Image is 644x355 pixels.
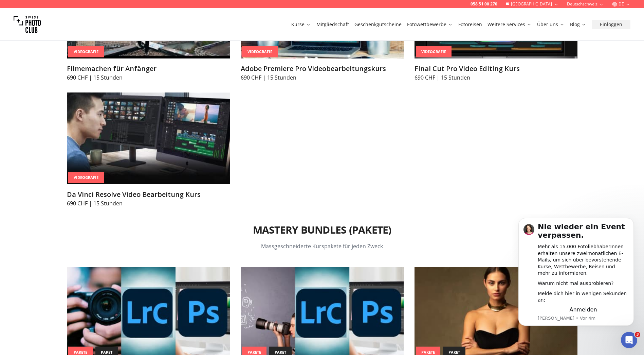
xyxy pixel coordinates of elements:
[68,172,104,183] div: Videografie
[67,92,230,184] img: Da Vinci Resolve Video Bearbeitung Kurs
[68,46,104,57] div: Videografie
[352,20,404,29] button: Geschenkgutscheine
[621,332,637,348] iframe: Intercom live chat
[456,20,485,29] button: Fotoreisen
[67,199,230,207] p: 690 CHF | 15 Stunden
[67,190,230,199] h3: Da Vinci Resolve Video Bearbeitung Kurs
[534,20,567,29] button: Über uns
[635,332,640,337] span: 3
[354,21,402,28] a: Geschenkgutscheine
[415,64,577,73] h3: Final Cut Pro Video Editing Kurs
[485,20,534,29] button: Weitere Services
[289,20,314,29] button: Kurse
[314,20,352,29] button: Mitgliedschaft
[471,1,497,7] a: 058 51 00 270
[316,21,349,28] a: Mitgliedschaft
[416,46,452,57] div: Videografie
[508,214,644,337] iframe: Intercom notifications Nachricht
[67,64,230,73] h3: Filmemachen für Anfänger
[537,21,565,28] a: Über uns
[567,20,589,29] button: Blog
[241,64,404,73] h3: Adobe Premiere Pro Videobearbeitungskurs
[592,20,630,29] button: Einloggen
[253,224,391,236] h2: Mastery Bundles (Pakete)
[67,73,230,82] p: 690 CHF | 15 Stunden
[67,92,230,207] a: Da Vinci Resolve Video Bearbeitung KursVideografieDa Vinci Resolve Video Bearbeitung Kurs690 CHF ...
[415,73,577,82] p: 690 CHF | 15 Stunden
[407,21,453,28] a: Fotowettbewerbe
[570,21,586,28] a: Blog
[404,20,456,29] button: Fotowettbewerbe
[14,11,41,38] img: Swiss photo club
[241,73,404,82] p: 690 CHF | 15 Stunden
[261,242,383,250] span: Massgeschneiderte Kurspakete für jeden Zweck
[458,21,482,28] a: Fotoreisen
[487,21,532,28] a: Weitere Services
[291,21,311,28] a: Kurse
[242,46,278,57] div: Videografie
